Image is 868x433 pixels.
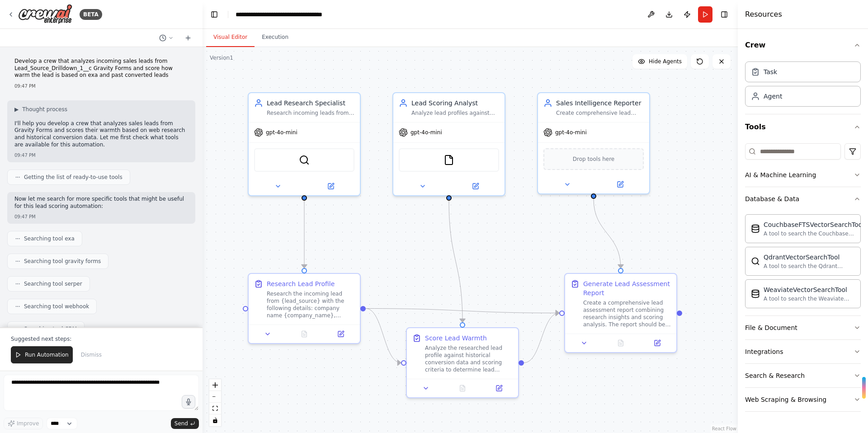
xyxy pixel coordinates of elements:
div: Research Lead ProfileResearch the incoming lead from {lead_source} with the following details: co... [248,273,361,344]
g: Edge from c84d9777-1510-44df-8c4a-cb0b4d0518f3 to ec0ca89e-b984-4208-94af-fd4b2caf478b [589,199,625,268]
img: FileReadTool [443,155,454,165]
span: Searching tool webhook [24,303,89,310]
div: Integrations [745,347,783,356]
img: SerperDevTool [299,155,310,165]
button: File & Document [745,316,861,339]
div: WeaviateVectorSearchTool [764,285,855,294]
div: 09:47 PM [14,152,188,159]
p: Develop a crew that analyzes incoming sales leads from Lead_Source_Drilldown_1__c Gravity Forms a... [14,58,188,79]
div: Research the incoming lead from {lead_source} with the following details: company name {company_n... [267,290,354,319]
div: Database & Data [745,211,861,315]
button: No output available [443,383,482,394]
button: Open in side panel [325,329,356,339]
button: Hide right sidebar [718,8,731,21]
button: Click to speak your automation idea [182,395,195,409]
button: AI & Machine Learning [745,163,861,187]
div: A tool to search the Couchbase database for relevant information on internal documents. [764,230,864,237]
div: React Flow controls [209,379,221,426]
span: Searching tool serper [24,280,82,287]
button: Start a new chat [181,33,195,43]
g: Edge from be431429-1ac5-4923-8664-08e22053104d to ec0ca89e-b984-4208-94af-fd4b2caf478b [524,309,559,367]
span: Improve [17,420,39,427]
div: Generate Lead Assessment Report [583,279,671,297]
button: Web Scraping & Browsing [745,388,861,411]
div: Sales Intelligence ReporterCreate comprehensive lead assessment reports with actionable insights ... [537,92,650,194]
a: React Flow attribution [712,426,736,431]
div: File & Document [745,323,797,332]
div: Research Lead Profile [267,279,335,288]
span: Drop tools here [573,155,615,164]
g: Edge from 8a5ae9a4-d04a-4ff7-ae69-60aa14f6f68d to 63459749-0c40-4968-b459-928730d52ade [300,201,309,268]
button: Integrations [745,340,861,363]
span: gpt-4o-mini [410,129,442,136]
button: zoom out [209,391,221,403]
span: Getting the list of ready-to-use tools [24,174,123,181]
img: CouchbaseFTSVectorSearchTool [751,224,760,233]
button: Open in side panel [594,179,646,190]
button: No output available [285,329,324,339]
span: Searching tool gravity forms [24,258,101,265]
button: Switch to previous chat [156,33,177,43]
div: 09:47 PM [14,213,188,220]
button: toggle interactivity [209,414,221,426]
div: Web Scraping & Browsing [745,395,826,404]
div: Score Lead WarmthAnalyze the researched lead profile against historical conversion data and scori... [406,327,519,398]
div: Analyze lead profiles against historical conversion data to generate accurate warmth scores and p... [411,109,499,117]
span: Thought process [22,106,67,113]
p: Now let me search for more specific tools that might be useful for this lead scoring automation: [14,196,188,210]
div: Research incoming leads from {lead_source} and gather comprehensive information about companies, ... [267,109,354,117]
div: Lead Research SpecialistResearch incoming leads from {lead_source} and gather comprehensive infor... [248,92,361,196]
g: Edge from 63459749-0c40-4968-b459-928730d52ade to ec0ca89e-b984-4208-94af-fd4b2caf478b [366,304,559,318]
button: ▶Thought process [14,106,67,113]
h4: Resources [745,9,782,20]
div: Database & Data [745,194,799,203]
div: QdrantVectorSearchTool [764,253,855,262]
span: gpt-4o-mini [555,129,587,136]
div: Crew [745,58,861,114]
span: Dismiss [81,351,102,358]
button: Improve [4,418,43,429]
button: Visual Editor [206,28,255,47]
img: WeaviateVectorSearchTool [751,289,760,298]
button: Send [171,418,199,429]
span: Searching tool exa [24,235,75,242]
button: Hide Agents [632,54,687,69]
span: gpt-4o-mini [266,129,297,136]
button: Crew [745,33,861,58]
button: Open in side panel [642,338,673,348]
div: 09:47 PM [14,83,188,89]
button: Search & Research [745,364,861,387]
div: Search & Research [745,371,805,380]
span: Send [175,420,188,427]
span: ▶ [14,106,19,113]
button: Database & Data [745,187,861,211]
div: Sales Intelligence Reporter [556,99,644,108]
button: Run Automation [11,346,73,363]
button: Execution [255,28,296,47]
nav: breadcrumb [236,10,322,19]
img: Logo [18,4,72,24]
p: I'll help you develop a crew that analyzes sales leads from Gravity Forms and scores their warmth... [14,120,188,148]
button: Open in side panel [305,181,356,192]
span: Searching tool CRM [24,325,77,333]
g: Edge from 63459749-0c40-4968-b459-928730d52ade to be431429-1ac5-4923-8664-08e22053104d [366,304,401,367]
button: fit view [209,403,221,414]
div: Task [764,67,777,76]
button: Open in side panel [450,181,501,192]
div: AI & Machine Learning [745,170,816,179]
div: Tools [745,140,861,419]
button: zoom in [209,379,221,391]
button: No output available [602,338,640,348]
button: Dismiss [76,346,106,363]
div: Create comprehensive lead assessment reports with actionable insights and follow-up recommendatio... [556,109,644,117]
div: CouchbaseFTSVectorSearchTool [764,220,864,229]
div: Create a comprehensive lead assessment report combining research insights and scoring analysis. T... [583,299,671,328]
p: Suggested next steps: [11,335,192,343]
div: Version 1 [210,54,233,61]
div: Score Lead Warmth [425,334,487,343]
img: QdrantVectorSearchTool [751,257,760,266]
div: A tool to search the Weaviate database for relevant information on internal documents. [764,295,855,302]
div: BETA [80,9,102,20]
span: Hide Agents [649,58,682,65]
button: Open in side panel [483,383,514,394]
